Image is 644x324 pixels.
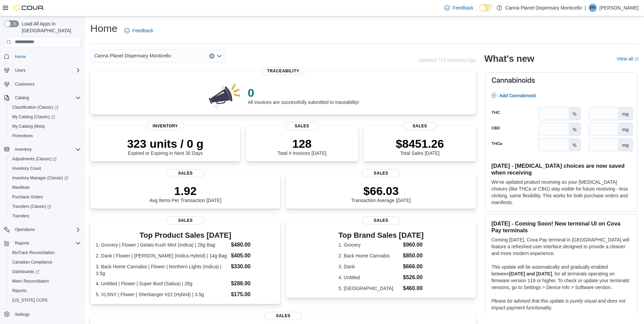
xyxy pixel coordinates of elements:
[10,174,71,182] a: Inventory Manager (Classic)
[12,288,26,293] span: Reports
[146,122,184,130] span: Inventory
[12,239,81,247] span: Reports
[1,225,84,234] button: Operations
[96,241,228,248] dt: 1. Grocery | Flower | Gelato Kush Mint (Indica) | 28g Bag
[12,145,81,154] span: Inventory
[10,249,81,257] span: BioTrack Reconciliation
[7,202,84,211] a: Transfers (Classic)
[12,133,33,139] span: Promotions
[264,312,302,320] span: Sales
[10,174,81,182] span: Inventory Manager (Classic)
[1,66,84,75] button: Users
[491,264,631,291] p: This update will be automatically and gradually enabled between , for all terminals operating on ...
[12,66,81,74] span: Users
[96,291,228,298] dt: 5. VLSNY | Flower | Sherbanger #22 (Hybrid) | 3.5g
[634,57,639,61] svg: External link
[149,184,221,203] div: Avg Items Per Transaction [DATE]
[403,263,424,271] dd: $666.00
[10,103,61,111] a: Classification (Classic)
[338,241,400,248] dt: 1. Grocery
[12,124,45,129] span: My Catalog (Beta)
[10,164,44,173] a: Inventory Count
[12,52,81,61] span: Home
[96,231,275,239] h3: Top Product Sales [DATE]
[7,276,84,286] button: Metrc Reconciliation
[12,175,68,181] span: Inventory Manager (Classic)
[338,231,424,239] h3: Top Brand Sales [DATE]
[491,162,631,176] h3: [DATE] - [MEDICAL_DATA] choices are now saved when receiving
[15,147,32,152] span: Inventory
[338,252,400,259] dt: 2. Back Home Cannabis
[7,248,84,257] button: BioTrack Reconciliation
[12,269,39,274] span: Dashboards
[15,227,35,232] span: Operations
[10,287,29,295] a: Reports
[590,4,595,12] span: PP
[12,114,55,120] span: My Catalog (Classic)
[10,202,54,211] a: Transfers (Classic)
[491,236,631,257] p: Coming [DATE], Cova Pay terminal in [GEOGRAPHIC_DATA] will feature a refreshed user interface des...
[1,93,84,103] button: Catalog
[10,258,55,266] a: Canadian Compliance
[7,286,84,295] button: Reports
[12,166,41,171] span: Inventory Count
[351,184,411,203] div: Transaction Average [DATE]
[12,105,58,110] span: Classification (Classic)
[7,211,84,221] button: Transfers
[10,113,58,121] a: My Catalog (Classic)
[10,212,81,220] span: Transfers
[10,132,36,140] a: Promotions
[12,204,51,209] span: Transfers (Classic)
[248,86,359,100] p: 0
[7,173,84,183] a: Inventory Manager (Classic)
[600,4,639,12] p: [PERSON_NAME]
[491,179,631,206] p: We've updated product receiving so your [MEDICAL_DATA] choices (like THCa or CBG) stay visible fo...
[12,145,34,154] button: Inventory
[15,312,30,317] span: Settings
[12,94,81,102] span: Catalog
[338,274,400,281] dt: 4. Untitled
[231,241,275,249] dd: $480.00
[403,284,424,292] dd: $460.00
[10,122,48,130] a: My Catalog (Beta)
[12,278,49,284] span: Metrc Reconciliation
[277,137,326,150] p: 128
[231,263,275,271] dd: $330.00
[338,263,400,270] dt: 3. Dank
[10,296,81,304] span: Washington CCRS
[122,24,156,37] a: Feedback
[12,213,29,219] span: Transfers
[12,226,81,234] span: Operations
[396,137,444,150] p: $8451.26
[10,296,50,304] a: [US_STATE] CCRS
[7,164,84,173] button: Inventory Count
[96,252,228,259] dt: 2. Dank | Flower | [PERSON_NAME] (Indica Hybrid) | 14g Bag
[403,241,424,249] dd: $960.00
[7,154,84,164] a: Adjustments (Classic)
[15,240,29,246] span: Reports
[231,252,275,260] dd: $405.00
[94,52,171,60] span: Canna Planet Dispensary Monticello
[10,155,81,163] span: Adjustments (Classic)
[7,183,84,192] button: Manifests
[14,4,44,11] img: Cova
[1,79,84,89] button: Customers
[127,137,203,156] div: Expired or Expiring in Next 30 Days
[231,280,275,288] dd: $288.00
[10,268,42,276] a: Dashboards
[1,52,84,61] button: Home
[10,202,81,211] span: Transfers (Classic)
[149,184,221,198] p: 1.92
[403,273,424,282] dd: $526.00
[10,287,81,295] span: Reports
[217,53,222,59] button: Open list of options
[7,103,84,112] a: Classification (Classic)
[12,250,55,255] span: BioTrack Reconciliation
[12,80,81,88] span: Customers
[491,298,625,310] em: Please be advised that this update is purely visual and does not impact payment functionality.
[96,263,228,277] dt: 3. Back Home Cannabis | Flower | Northern Lights (Indica) | 3.5g
[132,27,153,34] span: Feedback
[12,298,48,303] span: [US_STATE] CCRS
[127,137,203,150] p: 323 units / 0 g
[362,216,400,224] span: Sales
